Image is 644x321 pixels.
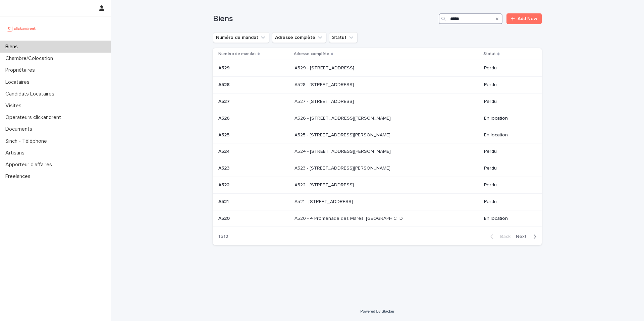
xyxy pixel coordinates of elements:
[294,181,355,188] p: A522 - [STREET_ADDRESS]
[496,234,511,239] span: Back
[329,32,358,43] button: Statut
[513,234,542,240] button: Next
[294,81,355,88] p: A528 - [STREET_ADDRESS]
[3,150,30,156] p: Artisans
[294,198,354,205] p: A521 - [STREET_ADDRESS]
[294,98,355,105] p: A527 - [STREET_ADDRESS]
[294,64,356,71] p: A529 - [STREET_ADDRESS]
[3,79,35,85] p: Locataires
[485,234,513,240] button: Back
[439,13,502,24] input: Search
[213,160,542,177] tr: A523A523 A523 - [STREET_ADDRESS][PERSON_NAME]A523 - [STREET_ADDRESS][PERSON_NAME] Perdu
[506,13,542,24] a: Add New
[213,143,542,160] tr: A524A524 A524 - [STREET_ADDRESS][PERSON_NAME]A524 - [STREET_ADDRESS][PERSON_NAME] Perdu
[213,110,542,127] tr: A526A526 A526 - [STREET_ADDRESS][PERSON_NAME]A526 - [STREET_ADDRESS][PERSON_NAME] En location
[213,229,233,245] p: 1 of 2
[484,149,531,154] p: Perdu
[218,64,231,71] p: A529
[213,60,542,77] tr: A529A529 A529 - [STREET_ADDRESS]A529 - [STREET_ADDRESS] Perdu
[3,126,38,132] p: Documents
[360,309,394,313] a: Powered By Stacker
[5,22,38,35] img: UCB0brd3T0yccxBKYDjQ
[3,173,36,180] p: Freelances
[484,132,531,138] p: En location
[484,182,531,188] p: Perdu
[516,234,531,239] span: Next
[218,98,231,105] p: A527
[213,77,542,93] tr: A528A528 A528 - [STREET_ADDRESS]A528 - [STREET_ADDRESS] Perdu
[218,164,231,171] p: A523
[294,114,392,121] p: A526 - [STREET_ADDRESS][PERSON_NAME]
[294,214,408,221] p: A520 - 4 Promenade des Mares, [GEOGRAPHIC_DATA] 93230
[484,116,531,121] p: En location
[218,114,231,121] p: A526
[484,82,531,88] p: Perdu
[218,214,231,221] p: A520
[3,114,66,121] p: Operateurs clickandrent
[3,91,60,97] p: Candidats Locataires
[294,164,392,171] p: A523 - [STREET_ADDRESS][PERSON_NAME]
[213,32,269,43] button: Numéro de mandat
[484,216,531,221] p: En location
[484,166,531,171] p: Perdu
[3,162,57,168] p: Apporteur d'affaires
[218,181,231,188] p: A522
[213,193,542,210] tr: A521A521 A521 - [STREET_ADDRESS]A521 - [STREET_ADDRESS] Perdu
[484,99,531,105] p: Perdu
[3,55,58,62] p: Chambre/Colocation
[3,103,27,109] p: Visites
[484,65,531,71] p: Perdu
[213,210,542,227] tr: A520A520 A520 - 4 Promenade des Mares, [GEOGRAPHIC_DATA] 93230A520 - 4 Promenade des Mares, [GEOG...
[483,50,496,58] p: Statut
[218,81,231,88] p: A528
[294,131,392,138] p: A525 - [STREET_ADDRESS][PERSON_NAME]
[294,50,329,58] p: Adresse complète
[213,177,542,193] tr: A522A522 A522 - [STREET_ADDRESS]A522 - [STREET_ADDRESS] Perdu
[3,44,23,50] p: Biens
[272,32,326,43] button: Adresse complète
[3,138,52,144] p: Sinch - Téléphone
[218,50,256,58] p: Numéro de mandat
[213,93,542,110] tr: A527A527 A527 - [STREET_ADDRESS]A527 - [STREET_ADDRESS] Perdu
[294,147,392,154] p: A524 - [STREET_ADDRESS][PERSON_NAME]
[213,14,436,24] h1: Biens
[484,199,531,205] p: Perdu
[213,127,542,143] tr: A525A525 A525 - [STREET_ADDRESS][PERSON_NAME]A525 - [STREET_ADDRESS][PERSON_NAME] En location
[218,198,230,205] p: A521
[218,147,231,154] p: A524
[518,16,537,21] span: Add New
[3,67,40,73] p: Propriétaires
[218,131,231,138] p: A525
